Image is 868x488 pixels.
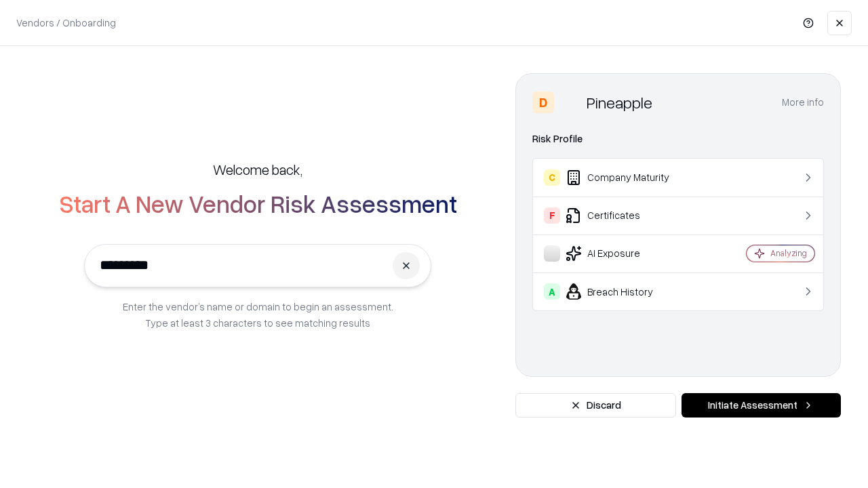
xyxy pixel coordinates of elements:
[515,393,676,418] button: Discard
[544,245,706,262] div: AI Exposure
[213,160,302,179] h5: Welcome back,
[532,131,824,147] div: Risk Profile
[782,90,824,115] button: More info
[544,283,560,300] div: A
[544,207,560,224] div: F
[544,207,706,224] div: Certificates
[59,190,457,217] h2: Start A New Vendor Risk Assessment
[544,169,706,186] div: Company Maturity
[16,16,116,30] p: Vendors / Onboarding
[544,169,560,186] div: C
[559,91,581,113] img: Pineapple
[682,393,841,418] button: Initiate Assessment
[587,91,652,113] div: Pineapple
[532,91,554,113] div: D
[544,283,706,300] div: Breach History
[123,298,393,331] p: Enter the vendor’s name or domain to begin an assessment. Type at least 3 characters to see match...
[770,247,807,259] div: Analyzing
